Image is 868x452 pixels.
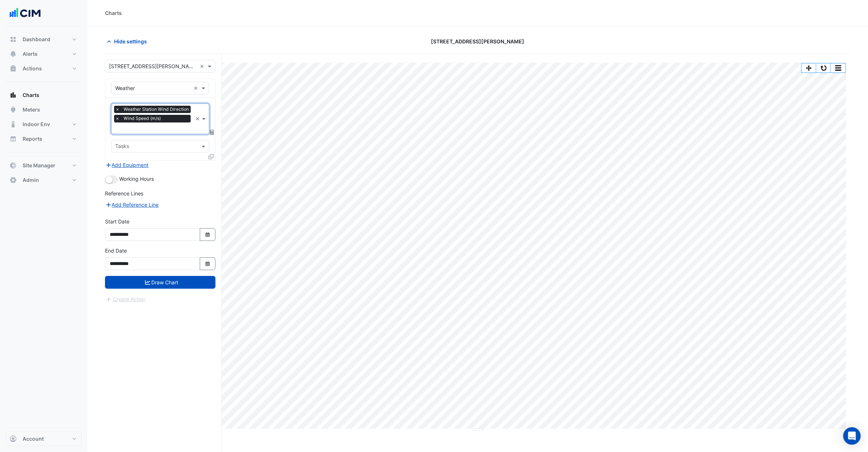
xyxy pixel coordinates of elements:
[6,432,82,446] button: Account
[6,158,82,173] button: Site Manager
[105,295,146,301] app-escalated-ticket-create-button: Please draw the charts first
[6,132,82,146] button: Reports
[843,427,861,445] div: Open Intercom Messenger
[9,91,17,99] app-icon: Charts
[23,135,42,143] span: Reports
[6,88,82,102] button: Charts
[105,35,152,48] button: Hide settings
[114,142,129,152] div: Tasks
[6,61,82,76] button: Actions
[209,153,214,160] span: Clone Favourites and Tasks from this Equipment to other Equipment
[9,162,17,169] app-icon: Site Manager
[9,50,17,58] app-icon: Alerts
[122,106,191,113] span: Weather Station Wind Direction
[9,36,17,43] app-icon: Dashboard
[23,50,38,58] span: Alerts
[105,247,127,254] label: End Date
[195,115,201,122] span: Clear
[105,9,122,17] div: Charts
[23,121,50,128] span: Indoor Env
[114,38,147,45] span: Hide settings
[9,121,17,128] app-icon: Indoor Env
[114,106,121,113] span: ×
[9,106,17,113] app-icon: Meters
[6,102,82,117] button: Meters
[6,32,82,47] button: Dashboard
[23,435,44,443] span: Account
[23,176,39,184] span: Admin
[831,63,845,73] button: More Options
[9,6,42,20] img: Company Logo
[6,117,82,132] button: Indoor Env
[9,135,17,143] app-icon: Reports
[209,129,215,135] span: Choose Function
[200,62,206,70] span: Clear
[119,176,154,182] span: Working Hours
[194,84,200,92] span: Clear
[105,161,149,169] button: Add Equipment
[122,115,163,122] span: Wind Speed (m/s)
[23,36,50,43] span: Dashboard
[23,106,40,113] span: Meters
[105,190,143,197] label: Reference Lines
[23,91,39,99] span: Charts
[23,162,55,169] span: Site Manager
[6,47,82,61] button: Alerts
[9,176,17,184] app-icon: Admin
[23,65,42,72] span: Actions
[105,218,129,225] label: Start Date
[205,231,211,238] fa-icon: Select Date
[6,173,82,187] button: Admin
[114,115,121,122] span: ×
[802,63,816,73] button: Pan
[105,200,159,209] button: Add Reference Line
[9,65,17,72] app-icon: Actions
[205,261,211,267] fa-icon: Select Date
[816,63,831,73] button: Reset
[105,276,215,289] button: Draw Chart
[431,38,525,45] span: [STREET_ADDRESS][PERSON_NAME]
